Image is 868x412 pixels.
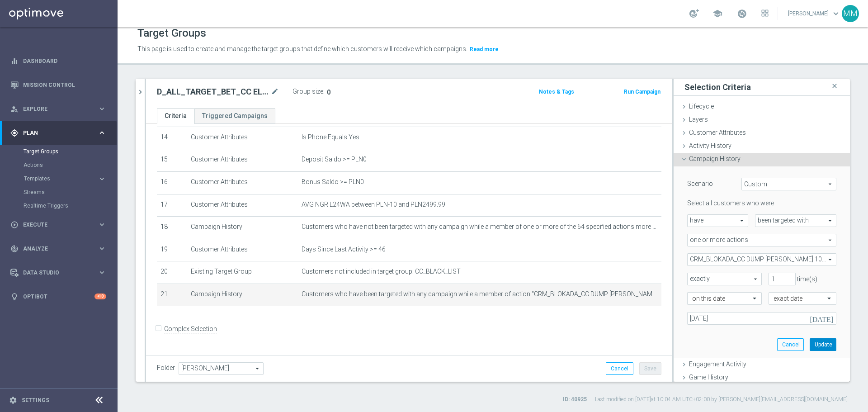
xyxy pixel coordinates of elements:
[302,133,359,141] span: Is Phone Equals Yes
[98,175,106,183] i: keyboard_arrow_right
[24,185,117,199] div: Streams
[689,103,714,110] span: Lifecycle
[810,312,836,322] i: [DATE]
[563,396,587,403] label: ID: 40925
[24,176,98,181] div: Templates
[687,199,774,207] lable: Select all customers who were
[10,245,98,253] div: Analyze
[689,129,746,136] span: Customer Attributes
[24,199,117,213] div: Realtime Triggers
[137,45,467,52] span: This page is used to create and manage the target groups that define which customers will receive...
[769,292,836,305] ng-select: exact date
[157,239,187,261] td: 19
[10,293,107,300] button: lightbulb Optibot +10
[23,106,98,112] span: Explore
[157,127,187,149] td: 14
[23,130,98,136] span: Plan
[830,80,839,92] i: close
[292,88,323,95] label: Group size
[187,239,298,261] td: Customer Attributes
[689,142,731,149] span: Activity History
[687,180,713,187] lable: Scenario
[24,172,117,185] div: Templates
[10,105,107,113] button: person_search Explore keyboard_arrow_right
[323,88,325,95] label: :
[98,104,106,113] i: keyboard_arrow_right
[98,268,106,277] i: keyboard_arrow_right
[98,244,106,253] i: keyboard_arrow_right
[98,220,106,229] i: keyboard_arrow_right
[302,290,658,298] span: Customers who have been targeted with any campaign while a member of action "CRM_BLOKADA_CC DUMP ...
[24,158,117,172] div: Actions
[10,245,107,252] button: track_changes Analyze keyboard_arrow_right
[157,364,175,372] label: Folder
[595,396,848,403] label: Last modified on [DATE] at 10:04 AM UTC+02:00 by [PERSON_NAME][EMAIL_ADDRESS][DOMAIN_NAME]
[157,108,194,124] a: Criteria
[10,57,107,65] button: equalizer Dashboard
[687,292,762,305] ng-select: on this date
[10,221,107,228] button: play_circle_outline Execute keyboard_arrow_right
[164,325,217,333] label: Complex Selection
[842,5,859,22] div: MM
[689,360,746,368] span: Engagement Activity
[684,82,751,92] h3: Selection Criteria
[10,221,98,229] div: Execute
[10,73,106,97] div: Mission Control
[302,223,658,231] span: Customers who have not been targeted with any campaign while a member of one or more of the 64 sp...
[23,246,98,251] span: Analyze
[98,128,106,137] i: keyboard_arrow_right
[157,284,187,306] td: 21
[24,161,94,169] a: Actions
[187,217,298,239] td: Campaign History
[302,178,364,186] span: Bonus Saldo >= PLN0
[23,222,98,227] span: Execute
[194,108,275,124] a: Triggered Campaigns
[10,49,106,73] div: Dashboard
[327,89,330,96] span: 0
[187,261,298,284] td: Existing Target Group
[94,294,106,299] div: +10
[538,87,575,97] button: Notes & Tags
[187,171,298,194] td: Customer Attributes
[689,374,728,381] span: Game History
[23,270,98,275] span: Data Studio
[712,9,722,19] span: school
[24,176,89,181] span: Templates
[10,129,107,137] button: gps_fixed Plan keyboard_arrow_right
[687,312,836,325] input: Select date
[271,86,279,97] i: mode_edit
[10,105,19,113] i: person_search
[157,217,187,239] td: 18
[10,81,107,89] button: Mission Control
[24,202,94,209] a: Realtime Triggers
[24,175,107,182] button: Templates keyboard_arrow_right
[302,201,445,208] span: AVG NGR L24WA between PLN-10 and PLN2499.99
[136,79,145,105] button: chevron_right
[157,261,187,284] td: 20
[137,27,206,40] h1: Target Groups
[10,269,107,276] button: Data Studio keyboard_arrow_right
[23,284,94,308] a: Optibot
[689,116,708,123] span: Layers
[187,149,298,172] td: Customer Attributes
[302,246,386,253] span: Days Since Last Activity >= 46
[469,44,500,54] button: Read more
[23,49,106,73] a: Dashboard
[24,145,117,158] div: Target Groups
[157,149,187,172] td: 15
[24,148,94,155] a: Target Groups
[187,127,298,149] td: Customer Attributes
[10,269,98,277] div: Data Studio
[787,7,842,20] a: [PERSON_NAME]keyboard_arrow_down
[623,87,661,97] button: Run Campaign
[810,338,836,351] button: Update
[639,362,661,375] button: Save
[302,268,461,275] span: Customers not included in target group: CC_BLACK_LIST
